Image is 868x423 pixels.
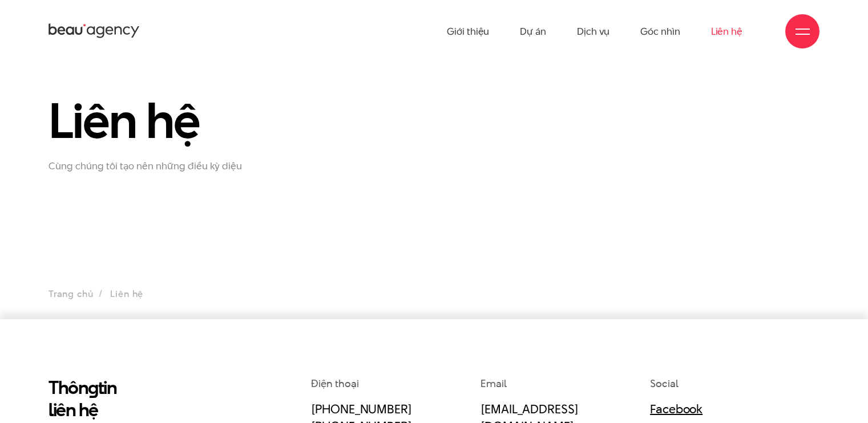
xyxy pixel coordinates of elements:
[311,376,358,391] span: Điện thoại
[49,160,294,172] p: Cùng chúng tôi tạo nên những điều kỳ diệu
[88,375,98,400] en: g
[650,376,678,391] span: Social
[49,94,294,147] h1: Liên hệ
[650,400,703,417] a: Facebook
[311,400,411,417] a: [PHONE_NUMBER]
[481,376,507,391] span: Email
[49,376,228,421] h2: Thôn tin liên hệ
[49,287,93,300] a: Trang chủ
